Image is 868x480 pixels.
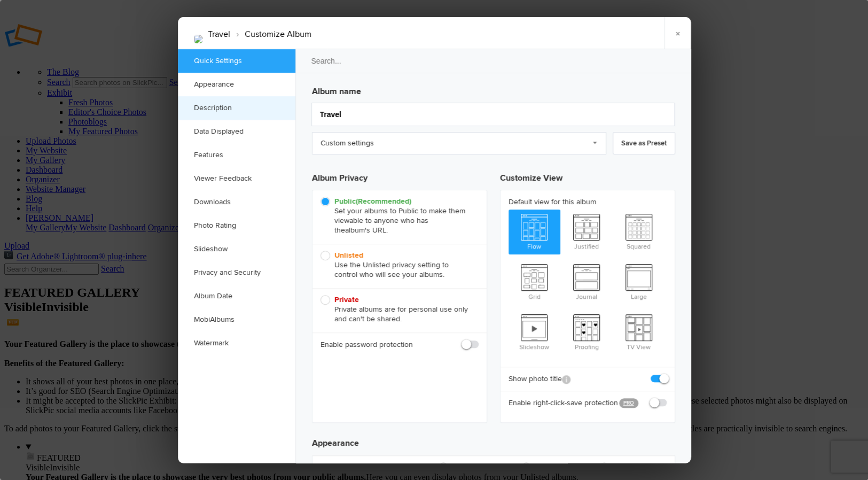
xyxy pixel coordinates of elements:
[194,35,202,43] img: 2019ForumGalleryDeadVlie_001.jpg
[509,197,667,207] b: Default view for this album
[613,260,665,303] span: Large
[178,167,295,190] a: Viewer Feedback
[619,398,638,408] a: PRO
[509,374,570,384] b: Show photo title
[334,251,363,260] b: Unlisted
[560,210,613,252] span: Justified
[312,163,487,190] h3: Album Privacy
[521,462,583,472] span: Black
[312,132,606,154] a: Custom settings
[664,17,691,49] a: ×
[178,49,295,73] a: Quick Settings
[178,120,295,143] a: Data Displayed
[312,428,675,450] h3: Appearance
[334,197,411,206] b: Public
[320,339,413,350] b: Enable password protection
[178,214,295,237] a: Photo Rating
[509,310,561,353] span: Slideshow
[334,295,359,304] b: Private
[178,261,295,284] a: Privacy and Security
[230,25,311,43] li: Customize Album
[312,81,675,98] h3: Album name
[178,331,295,355] a: Watermark
[320,197,473,235] span: Set your albums to Public to make them viewable to anyone who has the
[560,260,613,303] span: Journal
[509,260,561,303] span: Grid
[320,462,427,473] b: Color scheme
[178,96,295,120] a: Description
[613,132,675,154] a: Save as Preset
[599,462,661,472] span: White
[500,163,675,190] h3: Customize View
[295,49,692,73] input: Search...
[345,226,388,235] span: album's URL.
[178,308,295,331] a: MobiAlbums
[439,462,505,472] span: Same as Gallery
[560,310,613,353] span: Proofing
[613,210,665,252] span: Squared
[178,73,295,96] a: Appearance
[320,295,473,324] span: Private albums are for personal use only and can't be shared.
[178,237,295,261] a: Slideshow
[178,143,295,167] a: Features
[356,197,411,206] i: (Recommended)
[178,284,295,308] a: Album Date
[509,210,561,252] span: Flow
[208,25,230,43] li: Travel
[613,310,665,353] span: TV View
[178,190,295,214] a: Downloads
[509,398,611,408] b: Enable right-click-save protection
[320,251,473,280] span: Use the Unlisted privacy setting to control who will see your albums.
